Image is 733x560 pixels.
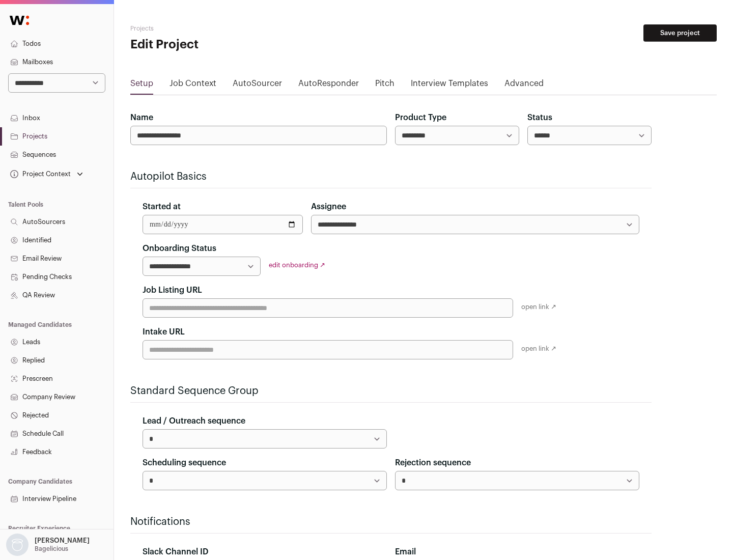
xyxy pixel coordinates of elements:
[143,546,208,558] label: Slack Channel ID
[130,24,326,33] h2: Projects
[130,384,652,398] h2: Standard Sequence Group
[35,545,68,553] p: Bagelicious
[643,24,717,42] button: Save project
[8,167,85,181] button: Open dropdown
[298,77,359,94] a: AutoResponder
[130,77,153,94] a: Setup
[170,77,216,94] a: Job Context
[4,534,92,556] button: Open dropdown
[233,77,282,94] a: AutoSourcer
[311,201,346,213] label: Assignee
[395,457,471,469] label: Rejection sequence
[504,77,544,94] a: Advanced
[130,515,652,529] h2: Notifications
[6,534,29,556] img: nopic.png
[130,111,153,124] label: Name
[269,262,325,268] a: edit onboarding ↗
[395,111,446,124] label: Product Type
[130,170,652,184] h2: Autopilot Basics
[143,457,226,469] label: Scheduling sequence
[375,77,394,94] a: Pitch
[8,170,71,178] div: Project Context
[143,242,216,255] label: Onboarding Status
[4,10,35,31] img: Wellfound
[35,537,90,545] p: [PERSON_NAME]
[411,77,488,94] a: Interview Templates
[527,111,552,124] label: Status
[130,37,326,53] h1: Edit Project
[143,415,245,427] label: Lead / Outreach sequence
[143,326,185,338] label: Intake URL
[143,201,181,213] label: Started at
[143,284,202,296] label: Job Listing URL
[395,546,639,558] div: Email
